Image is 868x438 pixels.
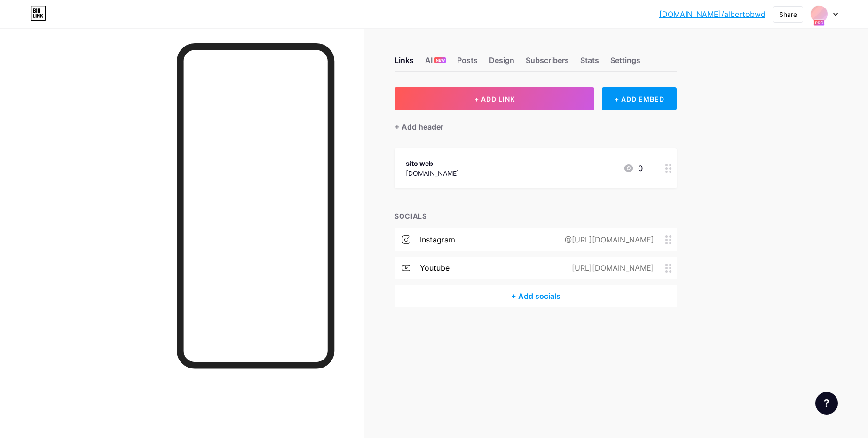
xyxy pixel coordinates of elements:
[659,8,765,20] a: [DOMAIN_NAME]/albertobwd
[457,55,478,71] div: Posts
[436,57,445,63] span: NEW
[420,234,455,245] div: instagram
[489,55,514,71] div: Design
[580,55,599,71] div: Stats
[406,158,459,168] div: sito web
[779,9,797,19] div: Share
[395,285,677,307] div: + Add socials
[395,121,443,133] div: + Add header
[557,262,665,274] div: [URL][DOMAIN_NAME]
[610,55,640,71] div: Settings
[550,234,665,245] div: @[URL][DOMAIN_NAME]
[526,55,569,71] div: Subscribers
[474,95,515,103] span: + ADD LINK
[395,87,594,110] button: + ADD LINK
[602,87,677,110] div: + ADD EMBED
[395,211,677,221] div: SOCIALS
[425,55,446,71] div: AI
[623,163,643,174] div: 0
[420,262,450,274] div: youtube
[406,168,459,178] div: [DOMAIN_NAME]
[395,55,414,71] div: Links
